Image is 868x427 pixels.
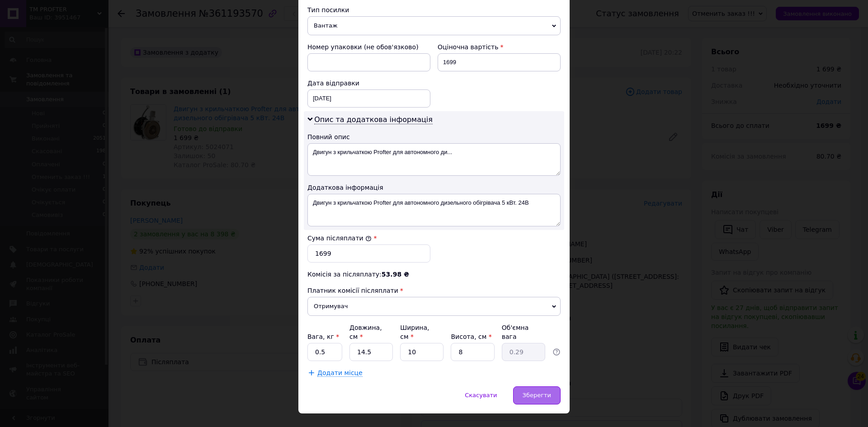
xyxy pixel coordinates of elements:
[523,392,551,399] span: Зберегти
[438,42,561,52] div: Оціночна вартість
[307,143,561,176] textarea: Двигун з крильчаткою Profter для автономного ди...
[307,194,561,226] textarea: Двигун з крильчаткою Profter для автономного дизельного обігрівача 5 кВт. 24В
[307,79,430,88] div: Дата відправки
[307,235,372,242] label: Сума післяплати
[502,323,545,341] div: Об'ємна вага
[307,132,561,141] div: Повний опис
[307,297,561,316] span: Отримувач
[307,42,430,52] div: Номер упаковки (не обов'язково)
[314,115,433,124] span: Опис та додаткова інформація
[349,324,382,340] label: Довжина, см
[307,333,339,340] label: Вага, кг
[400,324,429,340] label: Ширина, см
[307,6,349,14] span: Тип посилки
[465,392,497,399] span: Скасувати
[451,333,491,340] label: Висота, см
[307,16,561,35] span: Вантаж
[317,369,363,377] span: Додати місце
[382,271,409,278] span: 53.98 ₴
[307,183,561,192] div: Додаткова інформація
[307,287,398,294] span: Платник комісії післяплати
[307,270,561,279] div: Комісія за післяплату:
